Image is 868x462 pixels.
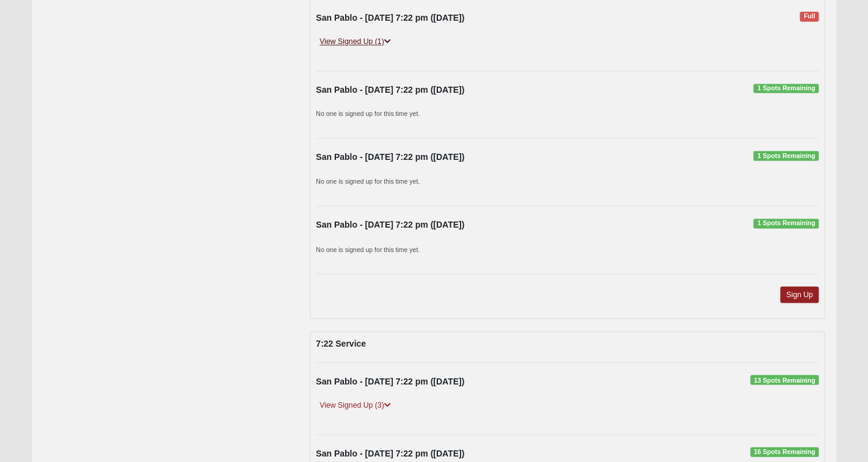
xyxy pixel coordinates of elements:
[753,218,819,228] span: 1 Spots Remaining
[316,448,464,458] strong: San Pablo - [DATE] 7:22 pm ([DATE])
[316,338,366,348] strong: 7:22 Service
[316,152,464,162] strong: San Pablo - [DATE] 7:22 pm ([DATE])
[780,286,819,303] a: Sign Up
[316,110,420,117] small: No one is signed up for this time yet.
[800,12,819,21] span: Full
[316,376,464,386] strong: San Pablo - [DATE] 7:22 pm ([DATE])
[316,220,464,229] strong: San Pablo - [DATE] 7:22 pm ([DATE])
[753,151,819,161] span: 1 Spots Remaining
[316,85,464,95] strong: San Pablo - [DATE] 7:22 pm ([DATE])
[316,35,394,48] a: View Signed Up (1)
[316,178,420,185] small: No one is signed up for this time yet.
[316,245,420,253] small: No one is signed up for this time yet.
[750,447,819,457] span: 16 Spots Remaining
[753,84,819,93] span: 1 Spots Remaining
[750,375,819,384] span: 13 Spots Remaining
[316,13,464,23] strong: San Pablo - [DATE] 7:22 pm ([DATE])
[316,399,394,411] a: View Signed Up (3)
